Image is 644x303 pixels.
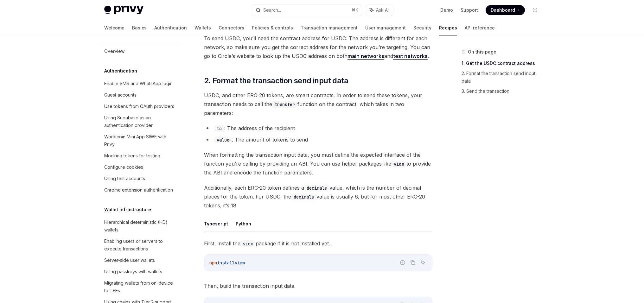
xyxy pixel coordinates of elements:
[99,46,180,57] a: Overview
[214,136,232,143] code: value
[204,216,228,231] button: Typescript
[252,20,293,35] a: Policies & controls
[365,4,393,16] button: Ask AI
[99,112,180,131] a: Using Supabase as an authentication provider
[462,68,545,86] a: 2. Format the transaction send input data
[99,217,180,236] a: Hierarchical deterministic (HD) wallets
[104,114,176,129] div: Using Supabase as an authentication provider
[104,175,145,182] div: Using test accounts
[194,20,211,35] a: Wallets
[468,48,496,56] span: On this page
[204,76,348,86] span: 2. Format the transaction send input data
[352,8,358,13] span: ⌘ K
[462,58,545,68] a: 1. Get the USDC contract address
[99,173,180,184] a: Using test accounts
[214,125,224,132] code: to
[99,101,180,112] a: Use tokens from OAuth providers
[99,89,180,101] a: Guest accounts
[99,150,180,161] a: Mocking tokens for testing
[204,239,432,248] span: First, install the package if it is not installed yet.
[204,124,432,133] li: : The address of the recipient
[104,80,173,87] div: Enable SMS and WhatsApp login
[461,7,478,13] a: Support
[104,186,173,194] div: Chrome extension authentication
[104,237,176,253] div: Enabling users or servers to execute transactions
[393,53,428,60] a: test networks
[348,53,384,60] a: main networks
[99,78,180,89] a: Enable SMS and WhatsApp login
[204,34,432,60] span: To send USDC, you’ll need the contract address for USDC. The address is different for each networ...
[365,20,406,35] a: User management
[301,20,358,35] a: Transaction management
[104,91,137,99] div: Guest accounts
[491,7,515,13] span: Dashboard
[204,281,432,290] span: Then, build the transaction input data.
[209,260,217,266] span: npm
[465,20,495,35] a: API reference
[99,236,180,255] a: Enabling users or servers to execute transactions
[104,268,162,275] div: Using passkeys with wallets
[462,86,545,96] a: 3. Send the transaction
[104,6,143,15] img: light logo
[99,161,180,173] a: Configure cookies
[104,163,143,171] div: Configure cookies
[204,91,432,117] span: USDC, and other ERC-20 tokens, are smart contracts. In order to send these tokens, your transacti...
[376,7,389,13] span: Ask AI
[99,131,180,150] a: Worldcoin Mini App SIWE with Privy
[132,20,147,35] a: Basics
[439,20,457,35] a: Recipes
[104,103,174,110] div: Use tokens from OAuth providers
[104,256,155,264] div: Server-side user wallets
[272,101,297,108] code: transfer
[219,20,244,35] a: Connectors
[291,193,316,200] code: decimals
[104,218,176,234] div: Hierarchical deterministic (HD) wallets
[391,161,406,167] code: viem
[251,4,362,16] button: Search...⌘K
[409,258,417,267] button: Copy the contents from the code block
[204,150,432,177] span: When formatting the transaction input data, you must define the expected interface of the functio...
[104,206,151,213] h5: Wallet infrastructure
[99,184,180,196] a: Chrome extension authentication
[486,5,525,15] a: Dashboard
[104,279,176,294] div: Migrating wallets from on-device to TEEs
[204,135,432,144] li: : The amount of tokens to send
[104,152,160,160] div: Mocking tokens for testing
[530,5,540,15] button: Toggle dark mode
[104,47,124,55] div: Overview
[217,260,235,266] span: install
[154,20,187,35] a: Authentication
[240,240,256,247] code: viem
[104,67,137,75] h5: Authentication
[419,258,427,267] button: Ask AI
[104,133,176,148] div: Worldcoin Mini App SIWE with Privy
[204,183,432,210] span: Additionally, each ERC-20 token defines a value, which is the number of decimal places for the to...
[236,216,251,231] button: Python
[399,258,407,267] button: Report incorrect code
[104,20,124,35] a: Welcome
[99,266,180,277] a: Using passkeys with wallets
[99,255,180,266] a: Server-side user wallets
[304,185,329,192] code: decimals
[235,260,245,266] span: viem
[413,20,431,35] a: Security
[263,6,281,14] div: Search...
[99,277,180,296] a: Migrating wallets from on-device to TEEs
[440,7,453,13] a: Demo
